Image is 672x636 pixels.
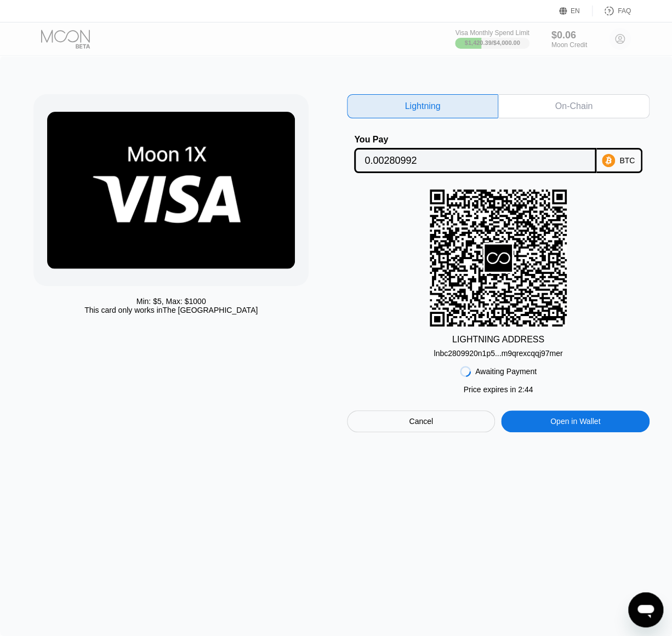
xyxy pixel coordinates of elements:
[555,101,593,112] div: On-Chain
[593,5,631,16] div: FAQ
[498,94,650,118] div: On-Chain
[409,416,433,426] div: Cancel
[405,101,440,112] div: Lightning
[550,416,600,426] div: Open in Wallet
[455,29,529,49] div: Visa Monthly Spend Limit$1,420.39/$4,000.00
[559,5,593,16] div: EN
[618,7,631,15] div: FAQ
[455,29,529,37] div: Visa Monthly Spend Limit
[354,135,596,145] div: You Pay
[347,94,498,118] div: Lightning
[434,349,562,358] div: lnbc2809920n1p5...m9qrexcqqj97mer
[347,135,650,173] div: You PayBTC
[628,592,663,627] iframe: Button to launch messaging window
[501,410,649,432] div: Open in Wallet
[347,410,495,432] div: Cancel
[434,345,562,358] div: lnbc2809920n1p5...m9qrexcqqj97mer
[84,306,258,314] div: This card only works in The [GEOGRAPHIC_DATA]
[463,385,533,394] div: Price expires in
[136,297,206,306] div: Min: $ 5 , Max: $ 1000
[452,335,544,345] div: LIGHTNING ADDRESS
[475,367,537,376] div: Awaiting Payment
[571,7,580,15] div: EN
[619,156,635,165] div: BTC
[465,39,520,46] div: $1,420.39 / $4,000.00
[518,385,533,394] span: 2 : 44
